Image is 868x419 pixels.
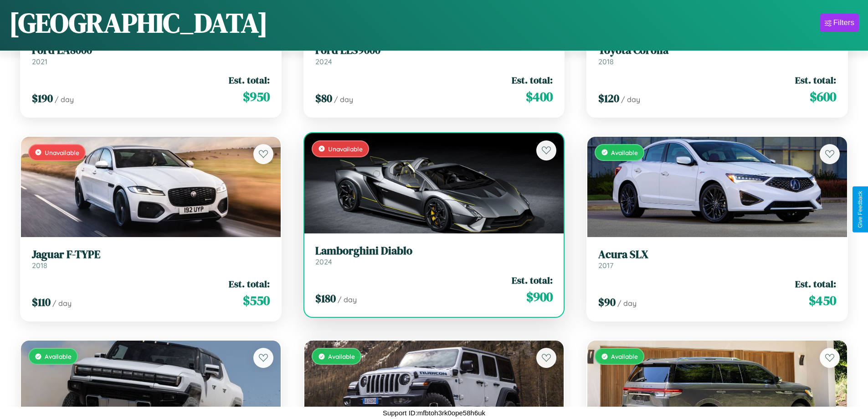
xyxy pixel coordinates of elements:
[617,299,637,308] span: / day
[334,95,353,104] span: / day
[32,91,53,106] span: $ 190
[315,57,332,66] span: 2024
[315,244,553,267] a: Lamborghini Diablo2024
[598,44,836,66] a: Toyota Corolla2018
[598,295,616,310] span: $ 90
[820,14,859,32] button: Filters
[315,44,553,66] a: Ford LLS90002024
[512,274,553,287] span: Est. total:
[795,73,836,87] span: Est. total:
[810,88,836,106] span: $ 600
[795,277,836,290] span: Est. total:
[598,44,836,57] h3: Toyota Corolla
[512,73,553,87] span: Est. total:
[809,291,836,310] span: $ 450
[32,248,270,261] h3: Jaguar F-TYPE
[32,295,51,310] span: $ 110
[598,248,836,270] a: Acura SLX2017
[611,149,638,156] span: Available
[315,291,336,306] span: $ 180
[229,277,270,290] span: Est. total:
[315,244,553,258] h3: Lamborghini Diablo
[338,295,357,304] span: / day
[598,57,614,66] span: 2018
[32,261,47,270] span: 2018
[621,95,640,104] span: / day
[55,95,74,104] span: / day
[857,191,863,228] div: Give Feedback
[833,18,854,27] div: Filters
[45,352,72,360] span: Available
[526,88,553,106] span: $ 400
[229,73,270,87] span: Est. total:
[526,288,553,306] span: $ 900
[315,91,332,106] span: $ 80
[315,44,553,57] h3: Ford LLS9000
[598,261,613,270] span: 2017
[32,248,270,270] a: Jaguar F-TYPE2018
[32,44,270,57] h3: Ford LA8000
[598,91,619,106] span: $ 120
[45,149,79,156] span: Unavailable
[243,88,270,106] span: $ 950
[243,291,270,310] span: $ 550
[32,44,270,66] a: Ford LA80002021
[328,145,363,153] span: Unavailable
[383,407,485,419] p: Support ID: mfbtoh3rk0ope58h6uk
[315,257,332,266] span: 2024
[9,4,268,41] h1: [GEOGRAPHIC_DATA]
[598,248,836,261] h3: Acura SLX
[32,57,47,66] span: 2021
[328,352,355,360] span: Available
[611,352,638,360] span: Available
[52,299,72,308] span: / day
